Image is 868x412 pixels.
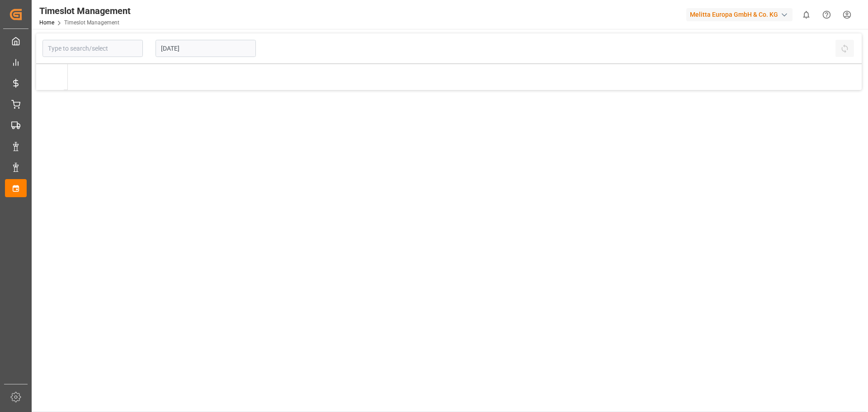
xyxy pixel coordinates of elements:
div: Melitta Europa GmbH & Co. KG [686,8,793,21]
input: Type to search/select [42,40,143,57]
button: Melitta Europa GmbH & Co. KG [686,6,796,23]
a: Home [39,19,54,26]
button: Help Center [816,5,837,25]
button: show 0 new notifications [796,5,816,25]
input: DD.MM.YYYY [156,40,256,57]
div: Timeslot Management [39,4,131,18]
